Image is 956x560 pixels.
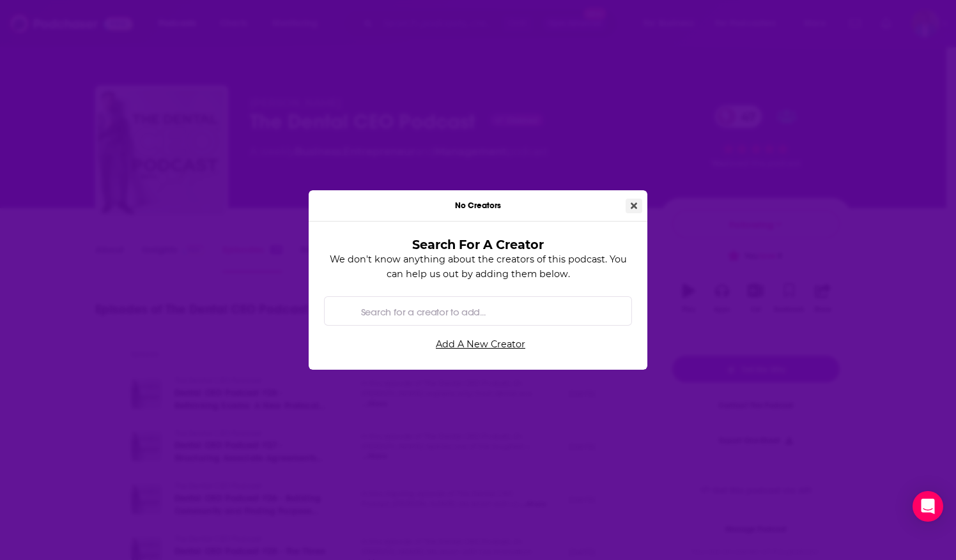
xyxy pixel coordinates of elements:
[356,297,621,326] input: Search for a creator to add...
[309,190,647,222] div: No Creators
[344,237,612,252] h3: Search For A Creator
[913,491,943,522] div: Open Intercom Messenger
[626,199,642,213] button: Close
[329,333,632,354] a: Add A New Creator
[324,252,632,281] p: We don't know anything about the creators of this podcast. You can help us out by adding them below.
[324,296,632,326] div: Search by entity type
